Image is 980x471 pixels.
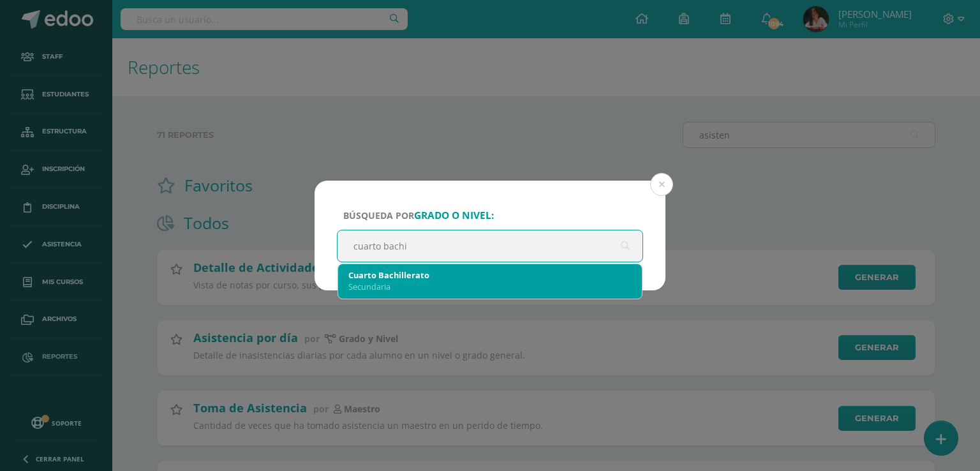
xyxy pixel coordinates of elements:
[343,209,494,221] span: Búsqueda por
[414,209,494,222] strong: grado o nivel:
[650,173,673,196] button: Close (Esc)
[338,230,642,262] input: ej. Primero primaria, etc.
[348,269,632,281] div: Cuarto Bachillerato
[348,281,632,292] div: Secundaria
